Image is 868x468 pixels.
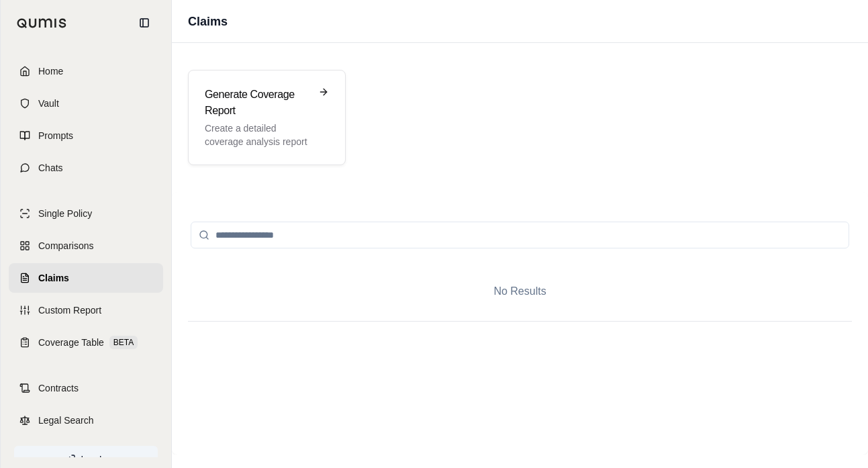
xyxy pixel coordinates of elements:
span: Single Policy [38,207,92,220]
a: Comparisons [9,231,163,261]
a: Contracts [9,373,163,403]
h1: Claims [188,12,228,31]
span: Coverage Table [38,336,104,349]
p: Create a detailed coverage analysis report [205,122,310,148]
a: Legal Search [9,406,163,435]
a: Chats [9,153,163,183]
span: Prompts [38,129,73,142]
a: Single Policy [9,199,163,228]
a: Vault [9,89,163,118]
span: Comparisons [38,239,93,252]
span: BETA [109,336,138,349]
a: Custom Report [9,295,163,325]
a: Home [9,56,163,86]
h3: Generate Coverage Report [205,87,310,119]
span: Log In [81,453,107,466]
span: Custom Report [38,303,101,317]
span: Chats [38,161,63,175]
span: Home [38,64,63,78]
a: Prompts [9,121,163,150]
div: No Results [188,262,852,321]
span: Claims [38,271,69,285]
span: Contracts [38,381,79,395]
a: Claims [9,263,163,293]
span: Legal Search [38,414,94,427]
img: Qumis Logo [17,18,67,28]
a: Coverage TableBETA [9,328,163,357]
button: Collapse sidebar [134,12,155,34]
span: Vault [38,97,59,110]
